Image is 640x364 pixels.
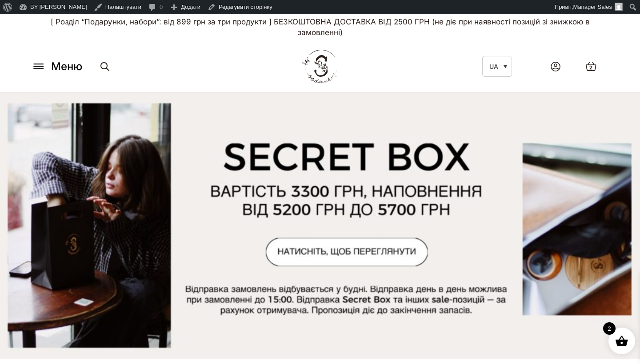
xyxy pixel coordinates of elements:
span: 2 [603,322,616,335]
p: [ Розділ “Подарунки, набори”: від 899 грн за три продукти ] БЕЗКОШТОВНА ДОСТАВКА ВІД 2500 ГРН (не... [29,14,611,41]
a: 2 [576,52,606,80]
span: Manager Sales [573,4,612,10]
img: BY SADOVSKIY [302,50,338,83]
button: Меню [29,58,85,75]
span: Меню [51,59,82,75]
span: UA [489,63,498,70]
a: UA [482,56,512,77]
span: 2 [589,64,592,71]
